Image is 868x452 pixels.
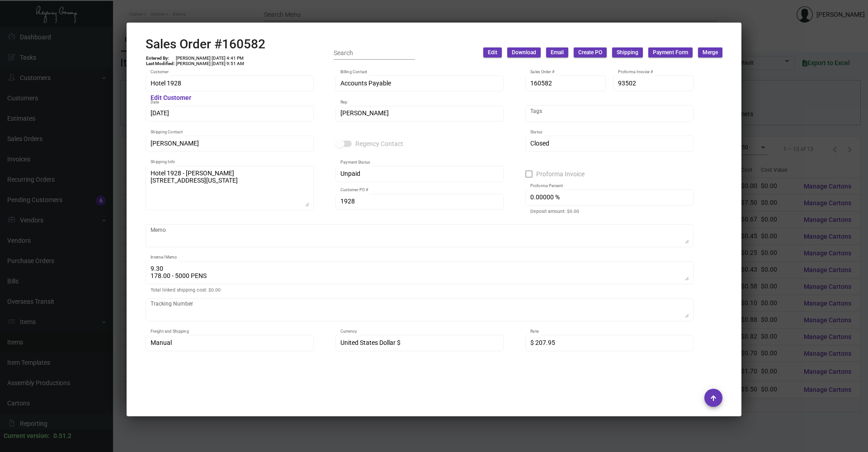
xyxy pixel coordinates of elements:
[53,431,71,441] div: 0.51.2
[648,47,693,57] button: Payment Form
[530,209,579,214] mat-hint: Deposit amount: $0.00
[146,37,265,52] h2: Sales Order #160582
[151,94,191,102] mat-hint: Edit Customer
[574,47,607,57] button: Create PO
[530,140,549,147] span: Closed
[612,47,643,57] button: Shipping
[536,169,585,179] span: Proforma Invoice
[488,49,497,56] span: Edit
[4,431,50,441] div: Current version:
[483,47,502,57] button: Edit
[175,61,245,66] td: [PERSON_NAME] [DATE] 9:51 AM
[512,49,536,56] span: Download
[703,49,718,56] span: Merge
[578,49,602,56] span: Create PO
[617,49,638,56] span: Shipping
[151,287,221,293] mat-hint: Total linked shipping cost: $0.00
[355,138,403,149] span: Regency Contact
[146,61,175,66] td: Last Modified:
[653,49,688,56] span: Payment Form
[546,47,568,57] button: Email
[175,56,245,61] td: [PERSON_NAME] [DATE] 4:41 PM
[507,47,541,57] button: Download
[151,339,172,346] span: Manual
[340,170,360,177] span: Unpaid
[698,47,722,57] button: Merge
[146,56,175,61] td: Entered By:
[551,49,564,56] span: Email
